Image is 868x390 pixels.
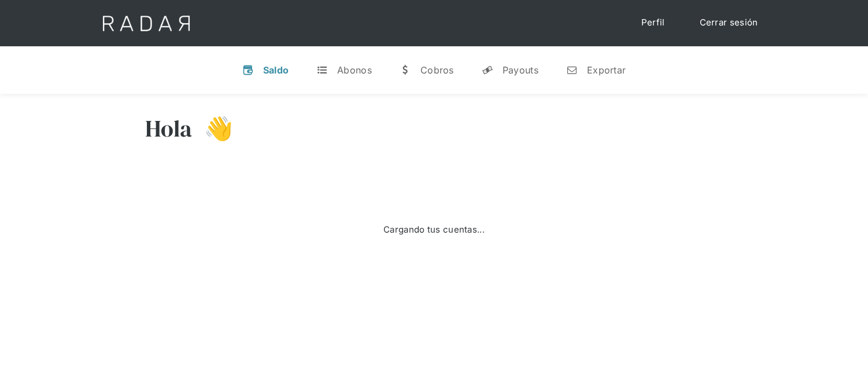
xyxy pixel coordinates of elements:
[420,64,454,76] div: Cobros
[383,223,485,237] div: Cargando tus cuentas...
[242,64,254,76] div: v
[482,64,493,76] div: y
[630,12,677,34] a: Perfil
[145,114,193,143] h3: Hola
[337,64,372,76] div: Abonos
[688,12,770,34] a: Cerrar sesión
[400,64,411,76] div: w
[503,64,538,76] div: Payouts
[193,114,233,143] h3: 👋
[587,64,626,76] div: Exportar
[316,64,328,76] div: t
[566,64,578,76] div: n
[263,64,289,76] div: Saldo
